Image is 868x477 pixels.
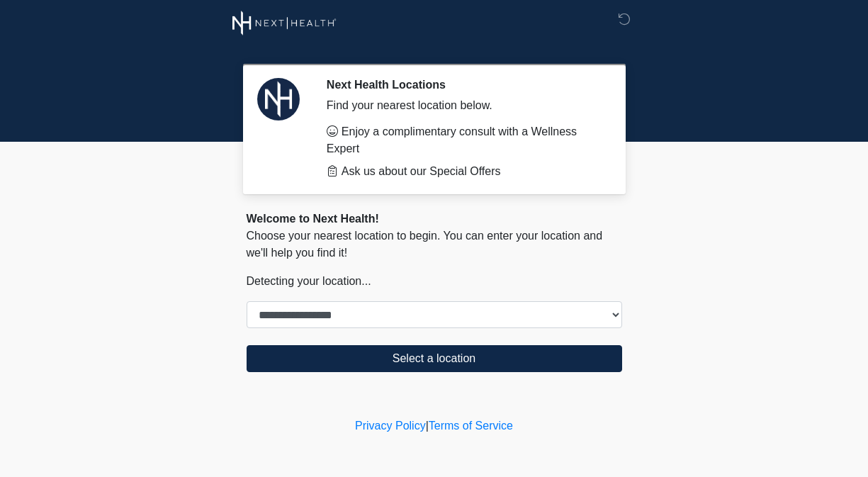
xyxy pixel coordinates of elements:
[355,420,426,432] a: Privacy Policy
[247,345,622,372] button: Select a location
[247,275,371,287] span: Detecting your location...
[429,420,513,432] a: Terms of Service
[257,78,300,120] img: Agent Avatar
[232,11,337,35] img: Next Health Wellness Logo
[327,163,601,180] li: Ask us about our Special Offers
[327,78,601,91] h2: Next Health Locations
[426,420,429,432] a: |
[247,211,622,228] div: Welcome to Next Health!
[327,123,601,157] li: Enjoy a complimentary consult with a Wellness Expert
[327,97,601,114] div: Find your nearest location below.
[247,230,603,259] span: Choose your nearest location to begin. You can enter your location and we'll help you find it!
